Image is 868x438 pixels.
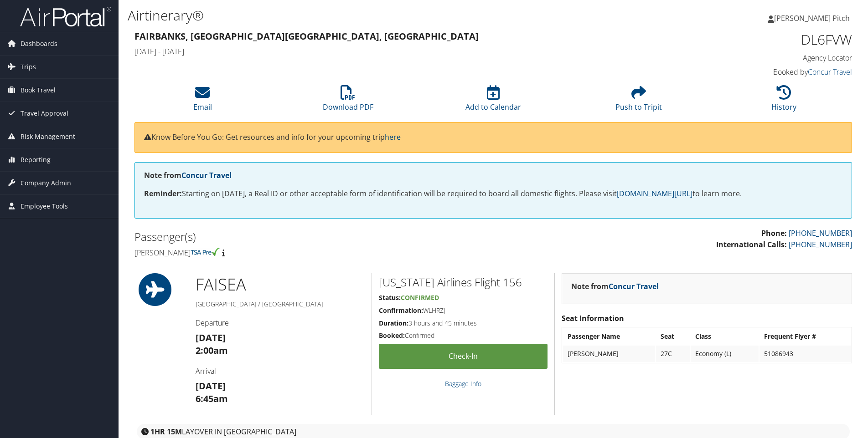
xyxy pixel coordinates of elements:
strong: Note from [571,281,659,291]
h5: WLHRZJ [379,306,548,315]
strong: 6:45am [196,392,228,405]
span: Book Travel [21,79,56,102]
h1: Airtinerary® [128,6,615,25]
a: Concur Travel [609,281,659,291]
a: here [385,132,401,142]
strong: Confirmation: [379,306,423,315]
th: Seat [656,328,690,345]
h2: [US_STATE] Airlines Flight 156 [379,275,548,290]
strong: Duration: [379,319,408,327]
img: tsa-precheck.png [191,248,220,256]
h4: Departure [196,318,365,328]
h1: DL6FVW [683,30,852,49]
a: [PHONE_NUMBER] [789,239,852,250]
a: [PERSON_NAME] Pitch [768,5,859,32]
h5: Confirmed [379,331,548,340]
span: [PERSON_NAME] Pitch [774,13,850,23]
h4: Agency Locator [683,53,852,63]
img: airportal-logo.png [20,6,111,27]
h4: [DATE] - [DATE] [134,46,669,56]
strong: Phone: [761,228,787,238]
h1: FAI SEA [196,273,365,296]
span: Risk Management [21,125,75,148]
h2: Passenger(s) [134,229,486,244]
a: Check-in [379,344,548,369]
strong: Booked: [379,331,405,340]
a: Email [193,90,212,112]
h4: [PERSON_NAME] [134,248,486,258]
a: [PHONE_NUMBER] [789,228,852,238]
strong: International Calls: [716,239,787,250]
span: Company Admin [21,172,71,194]
a: Download PDF [323,90,373,112]
a: History [771,90,796,112]
strong: 2:00am [196,344,228,357]
a: Baggage Info [445,379,481,388]
h5: [GEOGRAPHIC_DATA] / [GEOGRAPHIC_DATA] [196,300,365,309]
span: Confirmed [401,293,439,302]
span: Reporting [21,148,51,171]
td: 51086943 [759,346,851,362]
strong: [DATE] [196,331,226,344]
strong: Reminder: [144,188,182,199]
a: Concur Travel [808,67,852,77]
th: Class [691,328,758,345]
p: Know Before You Go: Get resources and info for your upcoming trip [144,132,842,143]
span: Dashboards [21,32,57,55]
strong: 1HR 15M [150,427,182,437]
strong: [DATE] [196,380,226,392]
h4: Arrival [196,366,365,376]
span: Trips [21,56,36,78]
a: Push to Tripit [615,90,662,112]
h5: 3 hours and 45 minutes [379,319,548,328]
strong: Status: [379,293,401,302]
h4: Booked by [683,67,852,77]
p: Starting on [DATE], a Real ID or other acceptable form of identification will be required to boar... [144,188,842,200]
th: Passenger Name [563,328,655,345]
strong: Note from [144,170,232,180]
strong: Fairbanks, [GEOGRAPHIC_DATA] [GEOGRAPHIC_DATA], [GEOGRAPHIC_DATA] [134,30,479,42]
span: Travel Approval [21,102,68,125]
td: Economy (L) [691,346,758,362]
a: Concur Travel [181,170,232,180]
a: Add to Calendar [465,90,521,112]
td: 27C [656,346,690,362]
a: [DOMAIN_NAME][URL] [617,188,692,199]
strong: Seat Information [562,313,624,323]
th: Frequent Flyer # [759,328,851,345]
td: [PERSON_NAME] [563,346,655,362]
span: Employee Tools [21,195,68,218]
